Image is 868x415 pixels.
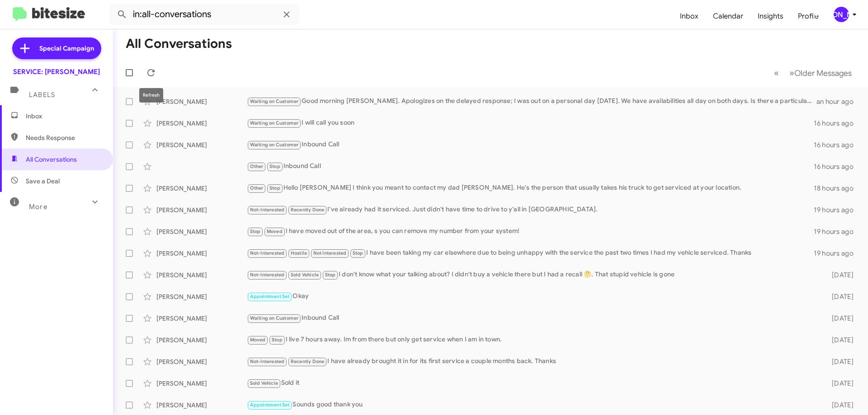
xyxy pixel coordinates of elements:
div: I live 7 hours away. Im from there but only get service when I am in town. [247,335,817,345]
span: Not-Interested [250,272,285,278]
div: [PERSON_NAME] [156,314,247,323]
div: Good morning [PERSON_NAME]. Apologizes on the delayed response; I was out on a personal day [DATE... [247,96,816,107]
span: Stop [269,163,280,169]
span: « [774,67,779,79]
span: Not Interested [313,250,347,256]
div: Inbound Call [247,161,814,172]
div: [DATE] [817,292,861,301]
div: Inbound Call [247,140,814,150]
div: I have been taking my car elsewhere due to being unhappy with the service the past two times I ha... [247,248,814,258]
h1: All Conversations [126,37,232,51]
span: Moved [267,228,283,234]
div: [PERSON_NAME] [156,119,247,128]
div: Okay [247,291,817,302]
div: [PERSON_NAME] [156,379,247,388]
div: Inbound Call [247,313,817,323]
div: [PERSON_NAME] [156,227,247,236]
div: 19 hours ago [814,249,861,258]
span: Waiting on Customer [250,142,299,148]
a: Profile [791,3,826,29]
div: [PERSON_NAME] [156,205,247,214]
span: Stop [272,337,283,343]
span: Not-Interested [250,207,285,213]
div: [PERSON_NAME] [156,184,247,193]
div: [PERSON_NAME] [156,292,247,301]
div: 16 hours ago [814,140,861,149]
span: Other [250,185,264,191]
a: Calendar [706,3,750,29]
span: Save a Deal [26,177,60,186]
div: [PERSON_NAME] [156,140,247,149]
span: Appointment Set [250,402,290,408]
button: [PERSON_NAME] [826,7,858,22]
span: Other [250,163,264,169]
div: 16 hours ago [814,119,861,128]
div: [PERSON_NAME] [156,336,247,345]
div: SERVICE: [PERSON_NAME] [13,67,100,76]
div: Refresh [139,88,163,103]
div: [DATE] [817,401,861,410]
button: Previous [769,64,784,82]
span: Waiting on Customer [250,315,299,321]
span: Needs Response [26,133,103,142]
nav: Page navigation example [769,64,857,82]
div: [DATE] [817,314,861,323]
input: Search [109,4,299,25]
span: Labels [29,91,55,99]
span: Waiting on Customer [250,120,299,126]
div: 18 hours ago [814,184,861,193]
div: [DATE] [817,379,861,388]
span: » [789,67,794,79]
div: [PERSON_NAME] [156,270,247,280]
div: 16 hours ago [814,162,861,171]
a: Special Campaign [12,37,101,59]
div: [DATE] [817,336,861,345]
a: Inbox [673,3,706,29]
span: Stop [250,228,261,234]
span: Inbox [26,112,103,121]
span: Appointment Set [250,294,290,299]
span: Sold Vehicle [250,380,278,386]
span: Hostile [291,250,307,256]
span: More [29,203,47,211]
div: Hello [PERSON_NAME] I think you meant to contact my dad [PERSON_NAME]. He's the person that usual... [247,183,814,193]
div: 19 hours ago [814,227,861,236]
span: Stop [353,250,363,256]
span: Not-Interested [250,250,285,256]
div: [DATE] [817,270,861,280]
span: Stop [269,185,280,191]
span: Sold Vehicle [291,272,319,278]
div: Sounds good thank you [247,400,817,410]
div: [PERSON_NAME] [834,7,849,22]
span: Moved [250,337,266,343]
div: I have already brought it in for its first service a couple months back. Thanks [247,356,817,367]
button: Next [784,64,857,82]
span: Recently Done [291,359,325,364]
div: 19 hours ago [814,205,861,214]
div: an hour ago [816,97,861,106]
div: Sold it [247,378,817,388]
div: I've already had it serviced. Just didn't have time to drive to y'all in [GEOGRAPHIC_DATA]. [247,205,814,215]
div: I will call you soon [247,118,814,128]
div: I don't know what your talking about? I didn't buy a vehicle there but I had a recall 🤔. That stu... [247,270,817,280]
div: [PERSON_NAME] [156,357,247,366]
div: [PERSON_NAME] [156,249,247,258]
span: Stop [325,272,336,278]
span: All Conversations [26,155,77,164]
span: Recently Done [291,207,325,213]
div: I have moved out of the area, s you can remove my number from your system! [247,226,814,237]
span: Waiting on Customer [250,98,299,104]
span: Not-Interested [250,359,285,364]
span: Special Campaign [39,44,94,53]
div: [PERSON_NAME] [156,97,247,106]
span: Older Messages [794,68,852,78]
a: Insights [750,3,791,29]
div: [DATE] [817,357,861,366]
div: [PERSON_NAME] [156,401,247,410]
